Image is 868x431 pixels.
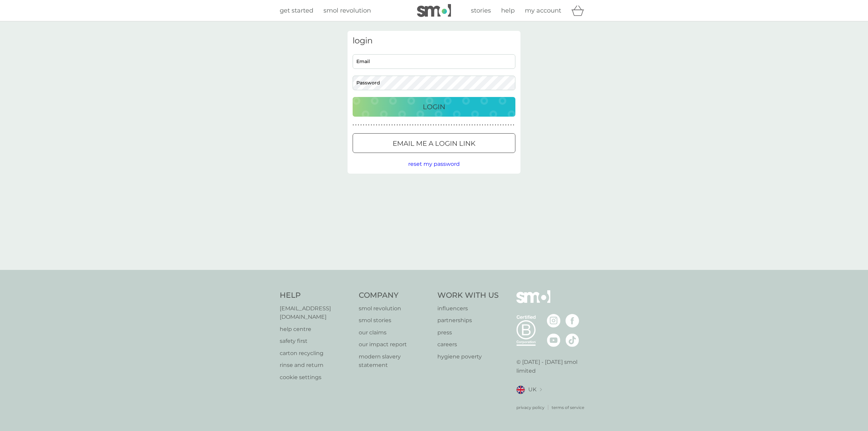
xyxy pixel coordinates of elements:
[280,337,352,346] a: safety first
[417,4,451,17] img: smol
[280,290,352,301] h4: Help
[393,138,475,149] p: Email me a login link
[358,123,359,127] p: ●
[399,123,400,127] p: ●
[525,6,561,16] a: my account
[505,123,507,127] p: ●
[437,316,499,325] a: partnerships
[547,333,560,347] img: visit the smol Youtube page
[415,123,416,127] p: ●
[571,4,588,17] div: basket
[405,123,406,127] p: ●
[528,385,536,394] span: UK
[359,340,431,349] a: our impact report
[384,123,385,127] p: ●
[359,290,431,301] h4: Company
[368,123,370,127] p: ●
[438,123,439,127] p: ●
[510,123,512,127] p: ●
[428,123,429,127] p: ●
[359,316,431,325] a: smol stories
[423,101,445,112] p: Login
[513,123,514,127] p: ●
[437,340,499,349] p: careers
[353,123,354,127] p: ●
[280,325,352,334] p: help centre
[417,123,419,127] p: ●
[566,314,579,328] img: visit the smol Facebook page
[280,304,352,321] a: [EMAIL_ADDRESS][DOMAIN_NAME]
[448,123,450,127] p: ●
[472,123,473,127] p: ●
[552,404,584,411] a: terms of service
[501,7,515,14] span: help
[516,386,525,394] img: UK flag
[394,123,395,127] p: ●
[381,123,382,127] p: ●
[323,7,371,14] span: smol revolution
[471,7,491,14] span: stories
[459,123,460,127] p: ●
[280,361,352,370] a: rinse and return
[487,123,489,127] p: ●
[479,123,481,127] p: ●
[508,123,509,127] p: ●
[397,123,398,127] p: ●
[407,123,408,127] p: ●
[566,333,579,347] img: visit the smol Tiktok page
[376,123,377,127] p: ●
[359,328,431,337] a: our claims
[412,123,413,127] p: ●
[456,123,457,127] p: ●
[435,123,437,127] p: ●
[516,358,589,375] p: © [DATE] - [DATE] smol limited
[437,304,499,313] a: influencers
[492,123,494,127] p: ●
[433,123,434,127] p: ●
[280,349,352,358] p: carton recycling
[451,123,452,127] p: ●
[386,123,388,127] p: ●
[355,123,357,127] p: ●
[425,123,427,127] p: ●
[440,123,442,127] p: ●
[422,123,424,127] p: ●
[359,352,431,370] a: modern slavery statement
[461,123,462,127] p: ●
[437,352,499,361] p: hygiene poverty
[502,123,504,127] p: ●
[410,123,411,127] p: ●
[469,123,470,127] p: ●
[464,123,465,127] p: ●
[467,123,468,127] p: ●
[453,123,455,127] p: ●
[280,373,352,382] a: cookie settings
[430,123,432,127] p: ●
[371,123,372,127] p: ●
[474,123,475,127] p: ●
[525,7,561,14] span: my account
[516,404,545,411] a: privacy policy
[402,123,403,127] p: ●
[547,314,560,328] img: visit the smol Instagram page
[420,123,421,127] p: ●
[280,6,313,16] a: get started
[391,123,393,127] p: ●
[408,160,460,169] button: reset my password
[485,123,486,127] p: ●
[540,388,542,392] img: select a new location
[495,123,496,127] p: ●
[359,304,431,313] a: smol revolution
[363,123,364,127] p: ●
[516,290,550,313] img: smol
[280,7,313,14] span: get started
